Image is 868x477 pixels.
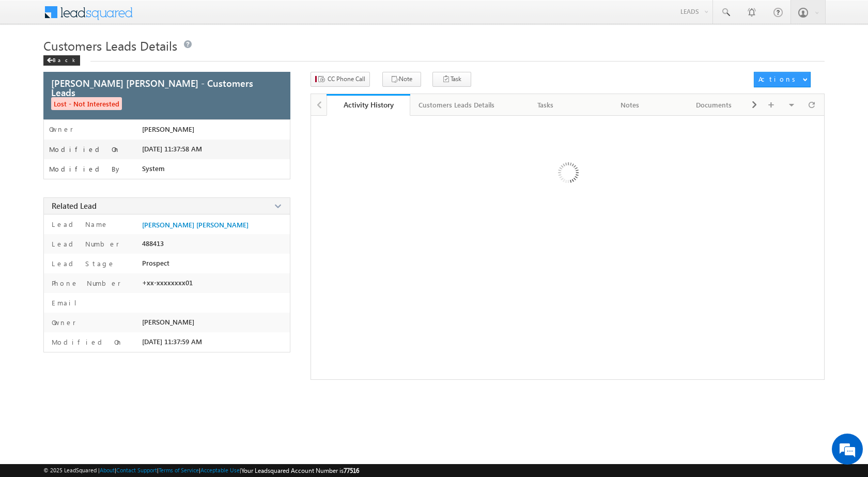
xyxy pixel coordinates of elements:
[49,239,119,249] label: Lead Number
[311,72,370,87] button: CC Phone Call
[142,279,193,287] span: +xx-xxxxxxxx01
[758,74,799,84] div: Actions
[100,467,115,473] a: About
[241,467,359,474] span: Your Leadsquared Account Number is
[680,99,747,111] div: Documents
[334,100,403,110] div: Activity History
[49,145,120,153] label: Modified On
[754,72,811,87] button: Actions
[49,165,122,173] label: Modified By
[410,94,504,116] a: Customers Leads Details
[142,221,249,229] a: [PERSON_NAME] [PERSON_NAME]
[382,72,421,87] button: Note
[142,337,202,346] span: [DATE] 11:37:59 AM
[419,99,494,111] div: Customers Leads Details
[49,298,85,307] label: Email
[49,220,109,229] label: Lead Name
[49,337,123,347] label: Modified On
[49,125,73,133] label: Owner
[512,99,579,111] div: Tasks
[328,74,365,84] span: CC Phone Call
[344,467,359,474] span: 77516
[51,97,122,110] span: Lost - Not Interested
[504,94,588,116] a: Tasks
[200,467,240,473] a: Acceptable Use
[142,164,165,173] span: System
[142,145,202,153] span: [DATE] 11:37:58 AM
[672,94,756,116] a: Documents
[142,125,194,133] span: [PERSON_NAME]
[49,259,115,268] label: Lead Stage
[49,318,76,327] label: Owner
[43,55,80,66] div: Back
[159,467,199,473] a: Terms of Service
[142,239,164,248] span: 488413
[432,72,471,87] button: Task
[596,99,663,111] div: Notes
[49,279,121,288] label: Phone Number
[116,467,157,473] a: Contact Support
[51,79,255,97] span: [PERSON_NAME] [PERSON_NAME] - Customers Leads
[588,94,672,116] a: Notes
[142,259,169,267] span: Prospect
[52,201,97,211] span: Related Lead
[514,121,621,228] img: Loading ...
[142,318,194,326] span: [PERSON_NAME]
[43,466,359,475] span: © 2025 LeadSquared | | | | |
[43,37,177,54] span: Customers Leads Details
[327,94,411,116] a: Activity History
